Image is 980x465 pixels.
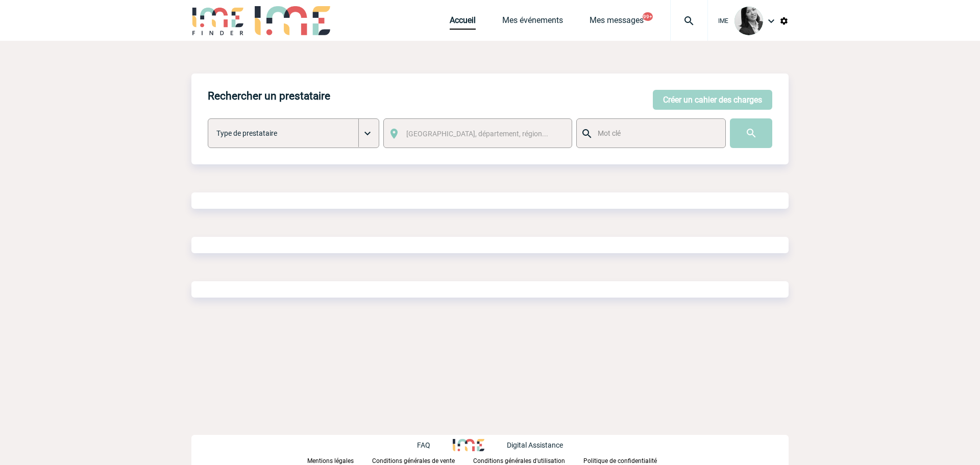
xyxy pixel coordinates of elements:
a: Accueil [450,15,476,30]
img: 101052-0.jpg [734,7,763,35]
a: Conditions générales de vente [372,455,473,465]
p: Digital Assistance [507,441,563,449]
a: FAQ [417,439,453,449]
span: [GEOGRAPHIC_DATA], département, région... [406,130,548,138]
p: Conditions générales de vente [372,457,455,464]
a: Politique de confidentialité [583,455,673,465]
a: Mentions légales [307,455,372,465]
span: IME [718,17,728,25]
input: Mot clé [595,127,716,140]
a: Conditions générales d'utilisation [473,455,583,465]
a: Mes événements [502,15,563,30]
input: Submit [730,118,772,148]
h4: Rechercher un prestataire [208,90,330,102]
p: FAQ [417,441,430,449]
p: Conditions générales d'utilisation [473,457,565,464]
p: Politique de confidentialité [583,457,657,464]
p: Mentions légales [307,457,354,464]
button: 99+ [643,12,653,21]
a: Mes messages [590,15,644,30]
img: IME-Finder [191,6,244,35]
img: http://www.idealmeetingsevents.fr/ [453,439,484,451]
